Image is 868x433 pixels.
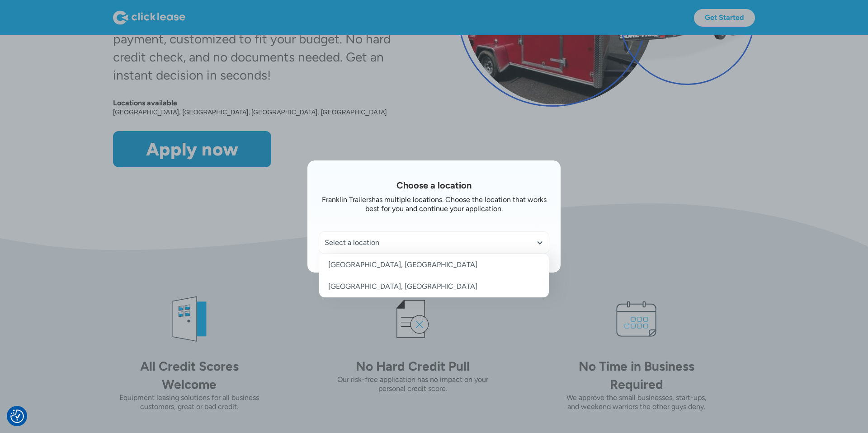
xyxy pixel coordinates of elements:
[319,254,549,297] nav: Select a location
[325,238,543,247] div: Select a location
[319,276,549,297] a: [GEOGRAPHIC_DATA], [GEOGRAPHIC_DATA]
[365,195,547,213] div: has multiple locations. Choose the location that works best for you and continue your application.
[10,409,24,423] img: Revisit consent button
[319,232,549,254] div: Select a location
[10,409,24,423] button: Consent Preferences
[319,179,549,192] h1: Choose a location
[322,195,372,204] div: Franklin Trailers
[319,254,549,276] a: [GEOGRAPHIC_DATA], [GEOGRAPHIC_DATA]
